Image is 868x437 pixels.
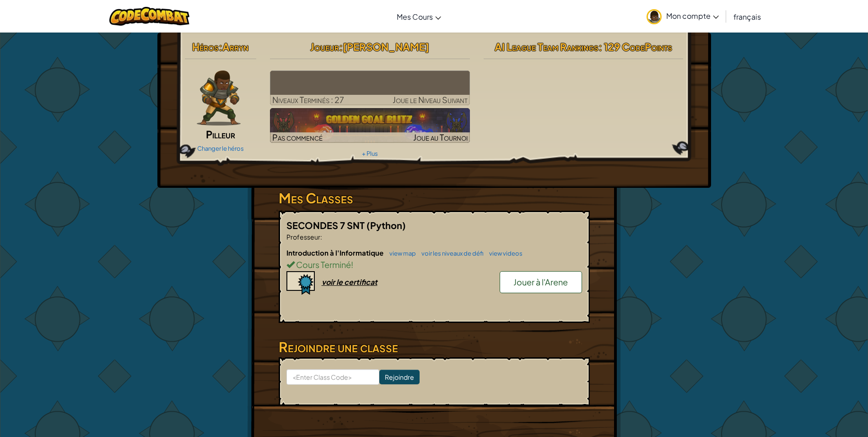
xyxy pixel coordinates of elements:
[343,40,429,53] span: [PERSON_NAME]
[206,128,235,141] span: Pilleur
[270,108,470,143] img: Golden Goal
[286,277,377,287] a: voir le certificat
[270,71,470,105] a: Joue le Niveau Suivant
[295,259,351,270] span: Cours Terminé
[109,7,189,26] img: CodeCombat logo
[197,71,241,126] img: raider-pose.png
[642,2,723,31] a: Mon compte
[362,150,378,157] a: + Plus
[367,219,406,231] span: (Python)
[310,40,339,53] span: Joueur
[485,250,523,257] a: view videos
[279,337,590,357] h3: Rejoindre une classe
[270,108,470,143] a: Pas commencéJoue au Tournoi
[417,250,484,257] a: voir les niveaux de défi
[192,40,219,53] span: Héros
[351,259,353,270] span: !
[513,277,568,287] span: Jouer à l'Arene
[219,40,222,53] span: :
[286,248,385,257] span: Introduction à l'Informatique
[197,145,244,152] a: Changer le héros
[733,12,761,22] span: français
[598,40,672,53] span: : 129 CodePoints
[379,370,420,384] input: Rejoindre
[322,277,377,287] div: voir le certificat
[279,188,590,208] h3: Mes Classes
[272,94,344,105] span: Niveaux Terminés : 27
[272,132,323,142] span: Pas commencé
[320,233,322,241] span: :
[393,94,468,105] span: Joue le Niveau Suivant
[286,369,379,385] input: <Enter Class Code>
[413,132,468,142] span: Joue au Tournoi
[392,4,446,29] a: Mes Cours
[729,4,766,29] a: français
[495,40,598,53] span: AI League Team Rankings
[666,11,719,21] span: Mon compte
[286,271,315,295] img: certificate-icon.png
[339,40,343,53] span: :
[286,219,367,231] span: SECONDES 7 SNT
[385,250,416,257] a: view map
[286,233,320,241] span: Professeur
[222,40,248,53] span: Arryn
[647,9,662,24] img: avatar
[397,12,433,22] span: Mes Cours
